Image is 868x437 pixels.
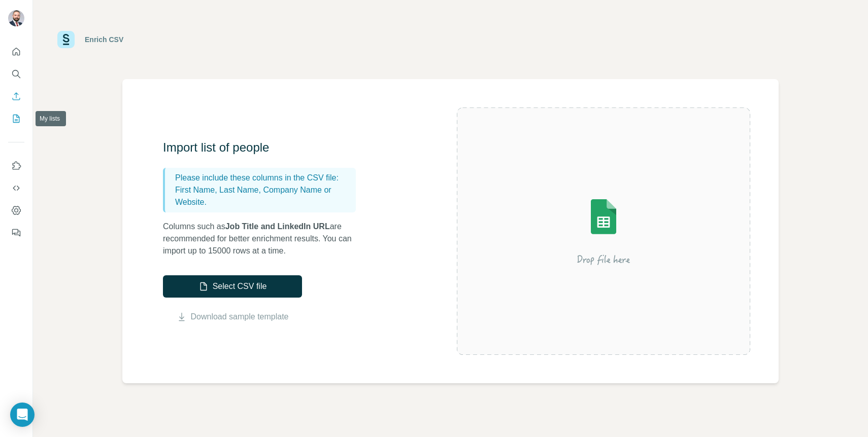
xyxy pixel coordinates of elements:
button: Search [8,65,24,83]
button: My lists [8,110,24,128]
span: Job Title and LinkedIn URL [225,222,330,231]
button: Use Surfe API [8,179,24,197]
h3: Import list of people [163,139,366,156]
button: Dashboard [8,201,24,220]
button: Feedback [8,224,24,242]
img: Avatar [8,10,24,26]
button: Quick start [8,43,24,61]
button: Use Surfe on LinkedIn [8,157,24,175]
div: Enrich CSV [85,34,123,45]
p: Columns such as are recommended for better enrichment results. You can import up to 15000 rows at... [163,221,366,257]
a: Download sample template [191,311,289,323]
img: Surfe Illustration - Drop file here or select below [512,170,695,292]
div: Open Intercom Messenger [10,403,35,427]
img: Surfe Logo [57,31,75,48]
button: Download sample template [163,311,302,323]
p: Please include these columns in the CSV file: [175,172,352,184]
button: Select CSV file [163,275,302,298]
button: Enrich CSV [8,87,24,105]
p: First Name, Last Name, Company Name or Website. [175,184,352,208]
